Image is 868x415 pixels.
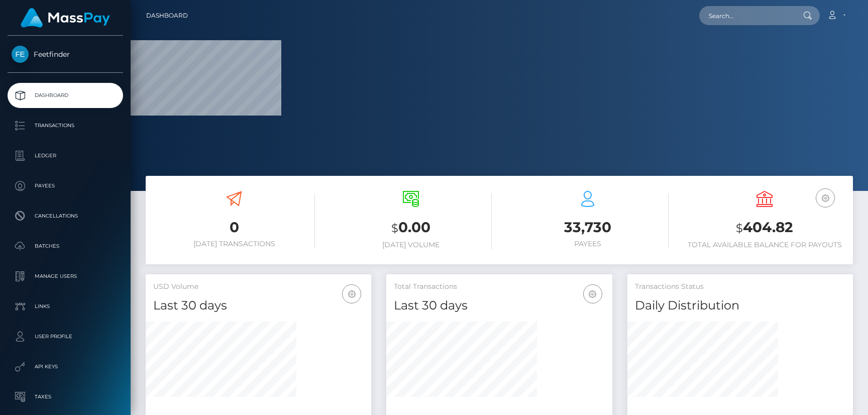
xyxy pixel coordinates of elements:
[12,118,119,133] p: Transactions
[8,294,123,319] a: Links
[12,178,119,193] p: Payees
[21,8,110,28] img: MassPay Logo
[146,5,188,26] a: Dashboard
[330,241,492,249] h6: [DATE] Volume
[12,46,29,63] img: Feetfinder
[736,221,743,235] small: $
[684,241,845,249] h6: Total Available Balance for Payouts
[153,218,315,237] h3: 0
[8,384,123,409] a: Taxes
[8,234,123,259] a: Batches
[12,389,119,404] p: Taxes
[8,173,123,198] a: Payees
[394,282,604,292] h5: Total Transactions
[153,282,364,292] h5: USD Volume
[12,209,119,224] p: Cancellations
[8,143,123,168] a: Ledger
[8,113,123,138] a: Transactions
[12,269,119,284] p: Manage Users
[12,299,119,314] p: Links
[394,297,604,315] h4: Last 30 days
[330,218,492,238] h3: 0.00
[8,264,123,289] a: Manage Users
[12,148,119,163] p: Ledger
[12,239,119,254] p: Batches
[8,203,123,229] a: Cancellations
[391,221,398,235] small: $
[8,324,123,349] a: User Profile
[699,6,794,25] input: Search...
[8,83,123,108] a: Dashboard
[8,354,123,379] a: API Keys
[507,218,669,237] h3: 33,730
[153,297,364,315] h4: Last 30 days
[12,329,119,344] p: User Profile
[8,50,123,59] span: Feetfinder
[507,240,669,248] h6: Payees
[12,359,119,374] p: API Keys
[153,240,315,248] h6: [DATE] Transactions
[12,88,119,103] p: Dashboard
[684,218,845,238] h3: 404.82
[635,297,845,315] h4: Daily Distribution
[635,282,845,292] h5: Transactions Status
